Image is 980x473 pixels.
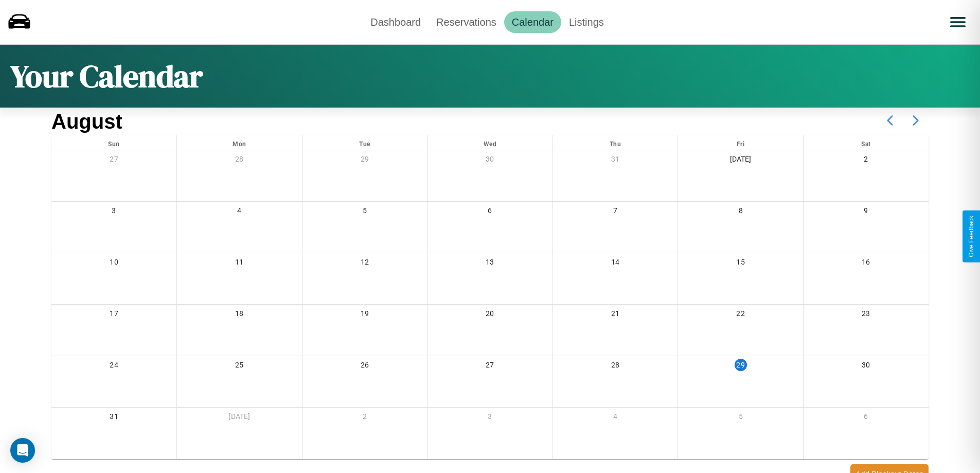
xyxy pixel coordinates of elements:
[804,150,929,171] div: 2
[804,305,929,326] div: 23
[427,150,553,171] div: 30
[302,253,427,274] div: 12
[177,150,302,171] div: 28
[804,356,929,377] div: 30
[553,305,678,326] div: 21
[51,135,176,150] div: Sun
[51,408,176,429] div: 31
[51,305,176,326] div: 17
[177,135,302,150] div: Mon
[804,253,929,274] div: 16
[51,253,176,274] div: 10
[51,356,176,377] div: 24
[561,11,612,33] a: Listings
[302,305,427,326] div: 19
[804,202,929,223] div: 9
[678,305,803,326] div: 22
[553,135,678,150] div: Thu
[429,11,504,33] a: Reservations
[10,55,203,97] h1: Your Calendar
[553,253,678,274] div: 14
[177,356,302,377] div: 25
[177,202,302,223] div: 4
[678,253,803,274] div: 15
[735,359,747,371] div: 29
[678,408,803,429] div: 5
[51,150,176,171] div: 27
[553,356,678,377] div: 28
[302,202,427,223] div: 5
[804,408,929,429] div: 6
[427,356,553,377] div: 27
[427,305,553,326] div: 20
[427,135,553,150] div: Wed
[553,408,678,429] div: 4
[678,135,803,150] div: Fri
[678,202,803,223] div: 8
[177,305,302,326] div: 18
[427,408,553,429] div: 3
[678,150,803,171] div: [DATE]
[302,135,427,150] div: Tue
[302,408,427,429] div: 2
[177,253,302,274] div: 11
[553,202,678,223] div: 7
[504,11,561,33] a: Calendar
[553,150,678,171] div: 31
[943,8,972,37] button: Open menu
[427,253,553,274] div: 13
[51,110,122,133] h2: August
[804,135,929,150] div: Sat
[427,202,553,223] div: 6
[10,438,35,463] div: Open Intercom Messenger
[51,202,176,223] div: 3
[302,150,427,171] div: 29
[177,408,302,429] div: [DATE]
[968,216,975,257] div: Give Feedback
[302,356,427,377] div: 26
[363,11,429,33] a: Dashboard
